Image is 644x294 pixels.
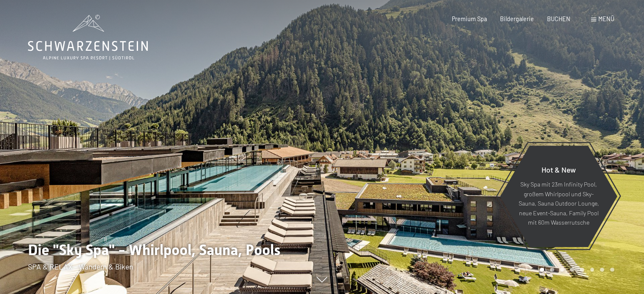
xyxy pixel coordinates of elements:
div: Carousel Page 5 [580,268,584,272]
div: Carousel Page 7 [600,268,604,272]
p: Sky Spa mit 23m Infinity Pool, großem Whirlpool und Sky-Sauna, Sauna Outdoor Lounge, neue Event-S... [518,180,599,228]
span: Hot & New [542,165,576,174]
div: Carousel Page 1 (Current Slide) [540,268,544,272]
div: Carousel Page 2 [550,268,554,272]
a: Premium Spa [452,15,487,22]
span: Menü [598,15,614,22]
div: Carousel Page 6 [590,268,594,272]
div: Carousel Page 8 [610,268,614,272]
a: BUCHEN [547,15,570,22]
div: Carousel Pagination [537,268,614,272]
a: Hot & New Sky Spa mit 23m Infinity Pool, großem Whirlpool und Sky-Sauna, Sauna Outdoor Lounge, ne... [500,145,618,247]
div: Carousel Page 3 [560,268,564,272]
div: Carousel Page 4 [570,268,574,272]
a: Bildergalerie [500,15,534,22]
